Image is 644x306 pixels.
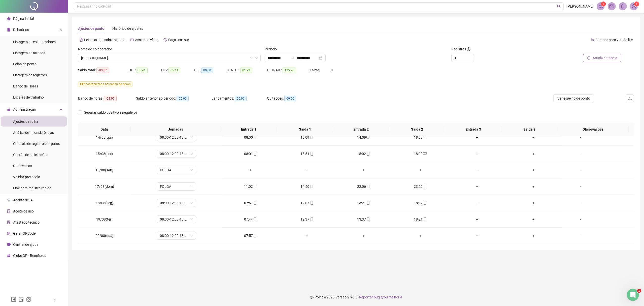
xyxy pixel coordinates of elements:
[593,55,617,61] span: Atualizar tabela
[637,289,641,293] span: 1
[509,151,558,157] div: +
[226,151,275,157] div: 08:01
[566,200,596,206] div: -
[283,217,331,222] div: 12:37
[13,40,56,44] span: Listagem de colaboradores
[283,135,331,140] div: 13:09
[634,2,639,7] sup: Atualize o seu contato no menu Meus Dados
[283,200,331,206] div: 12:07
[587,56,591,60] span: reload
[96,217,113,221] span: 19/08(ter)
[601,2,606,7] sup: 1
[78,96,136,101] div: Banco de horas:
[283,184,331,189] div: 14:50
[583,54,621,62] button: Atualizar tabela
[509,217,558,222] div: +
[78,46,115,52] label: Nome do colaborador
[423,218,427,221] span: mobile
[598,4,603,9] span: notification
[366,218,370,221] span: mobile
[95,185,114,189] span: 17/08(dom)
[212,96,267,101] div: Lançamentos:
[340,167,388,173] div: +
[310,218,314,221] span: mobile
[26,297,31,302] span: instagram
[19,297,24,302] span: linkedin
[423,185,427,188] span: mobile
[557,96,590,101] span: Ver espelho de ponto
[284,96,296,101] span: 00:00
[13,242,39,247] span: Central de ajuda
[96,68,109,73] span: -03:07
[7,254,11,257] span: gift
[13,131,54,135] span: Análise de inconsistências
[267,96,317,101] div: Quitações:
[226,233,275,238] div: 07:57
[423,201,427,205] span: mobile
[253,136,257,139] span: mobile
[445,123,501,136] th: Entrada 3
[253,234,257,237] span: mobile
[13,95,44,99] span: Escalas de trabalho
[13,153,48,157] span: Gestão de solicitações
[636,2,638,6] span: 1
[335,295,347,299] span: Versão
[467,47,470,51] span: info-circle
[13,119,38,124] span: Ajustes da folha
[501,123,558,136] th: Saída 3
[226,217,275,222] div: 07:44
[168,68,180,73] span: 05:11
[84,38,125,42] span: Leia o artigo sobre ajustes
[333,123,389,136] th: Entrada 2
[255,56,258,59] span: down
[253,201,257,205] span: mobile
[396,167,445,173] div: +
[13,198,33,202] span: Agente de IA
[253,152,257,156] span: mobile
[168,38,189,42] span: Faça um tour
[283,233,331,238] div: +
[567,4,594,9] span: [PERSON_NAME]
[13,164,32,168] span: Ocorrências
[226,135,275,140] div: 08:00
[265,46,280,52] label: Período
[80,82,86,86] span: HE 1
[366,201,370,205] span: mobile
[7,221,11,224] span: solution
[53,298,57,302] span: left
[591,38,594,42] span: swap
[81,54,258,62] span: MARCELO MAURICIO VIEIRA VALVERDE
[13,28,29,32] span: Relatórios
[13,186,51,190] span: Link para registro rápido
[78,26,104,30] span: Ajustes de ponto
[136,68,148,73] span: 05:41
[96,152,113,156] span: 15/08(sex)
[78,81,132,87] span: contabilizada no banco de horas
[558,123,629,136] th: Observações
[566,217,596,222] div: -
[453,217,501,222] div: +
[310,136,314,139] span: mobile
[13,231,36,235] span: Gerar QRCode
[453,135,501,140] div: +
[160,183,193,190] span: FOLGA
[160,150,193,158] span: 08:00-12:00-13:12-18:00
[331,68,333,72] span: 1
[621,4,625,9] span: bell
[128,67,161,73] div: HE 1:
[423,136,427,139] span: mobile
[226,167,275,173] div: +
[163,38,167,42] span: history
[396,200,445,206] div: 18:32
[7,243,11,246] span: info-circle
[366,152,370,156] span: mobile
[130,38,134,42] span: youtube
[310,152,314,156] span: mobile
[557,5,561,8] span: search
[340,200,388,206] div: 13:21
[340,151,388,157] div: 15:02
[310,201,314,205] span: mobile
[389,123,445,136] th: Saída 2
[161,67,194,73] div: HE 2:
[277,123,333,136] th: Saída 1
